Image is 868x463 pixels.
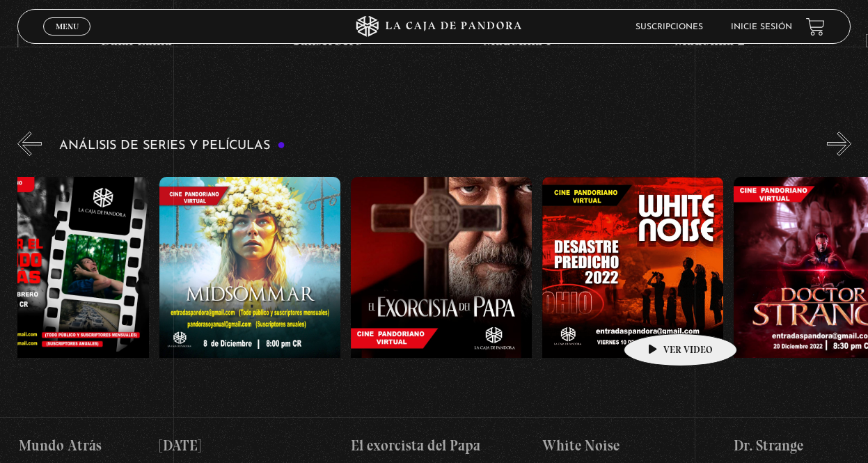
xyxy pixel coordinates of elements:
[827,132,851,156] button: Next
[17,132,42,156] button: Previous
[542,434,723,457] h4: White Noise
[731,23,792,31] a: Inicie sesión
[636,23,703,31] a: Suscripciones
[806,17,825,36] a: View your shopping cart
[59,139,285,152] h3: Análisis de series y películas
[56,22,79,31] span: Menu
[351,434,532,457] h4: El exorcista del Papa
[159,434,340,457] h4: [DATE]
[51,34,84,44] span: Cerrar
